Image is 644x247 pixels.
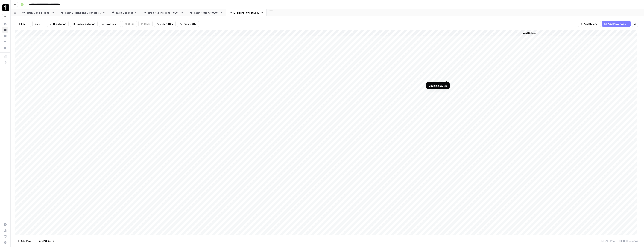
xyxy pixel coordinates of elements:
[140,9,187,16] a: batch 4 (done up to 11000)
[233,11,259,15] div: LP errors - Sheet1.csv
[35,22,40,26] span: Sort
[618,238,640,244] div: 11/11 Columns
[33,238,56,244] button: Add 10 Rows
[518,31,538,35] button: Add Column
[15,238,33,244] button: Add Row
[138,21,153,27] button: Redo
[154,21,176,27] button: Export CSV
[128,22,134,26] span: Undo
[2,228,8,234] a: Usage
[39,239,54,243] span: Add 10 Rows
[26,11,50,15] div: batch 0 and 1 (done)
[105,22,118,26] span: Row Height
[584,22,598,26] span: Add Column
[2,27,8,33] a: Browse
[2,33,8,39] a: Insights
[2,4,9,11] img: LP Production Workloads Logo
[21,239,31,243] span: Add Row
[2,39,8,45] a: Opportunities
[177,21,199,27] button: Import CSV
[116,11,133,15] div: batch 3 (done)
[108,9,140,16] a: batch 3 (done)
[602,21,631,27] button: Add Power Agent
[2,3,8,12] button: Workspace: LP Production Workloads
[47,21,69,27] button: 11 Columns
[17,21,31,27] button: Filter
[578,21,601,27] button: Add Column
[58,9,108,16] a: batch 2 (done and 3 cancelled)
[19,22,25,26] span: Filter
[187,9,226,16] a: batch 4 (from 11000)
[226,9,267,16] a: LP errors - Sheet1.csv
[523,31,536,35] span: Add Column
[160,22,173,26] span: Export CSV
[608,22,628,26] span: Add Power Agent
[99,21,121,27] button: Row Height
[2,240,8,246] button: Help + Support
[53,22,66,26] span: 11 Columns
[70,21,98,27] button: Freeze Columns
[2,234,8,240] a: Learning Hub
[2,222,8,228] a: Settings
[600,238,618,244] div: 2129 Rows
[122,21,137,27] button: Undo
[148,11,179,15] div: batch 4 (done up to 11000)
[2,45,8,51] a: Your Data
[183,22,196,26] span: Import CSV
[65,11,101,15] div: batch 2 (done and 3 cancelled)
[32,21,45,27] button: Sort
[2,21,8,27] a: Home
[144,22,150,26] span: Redo
[19,9,58,16] a: batch 0 and 1 (done)
[76,22,95,26] span: Freeze Columns
[194,11,219,15] div: batch 4 (from 11000)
